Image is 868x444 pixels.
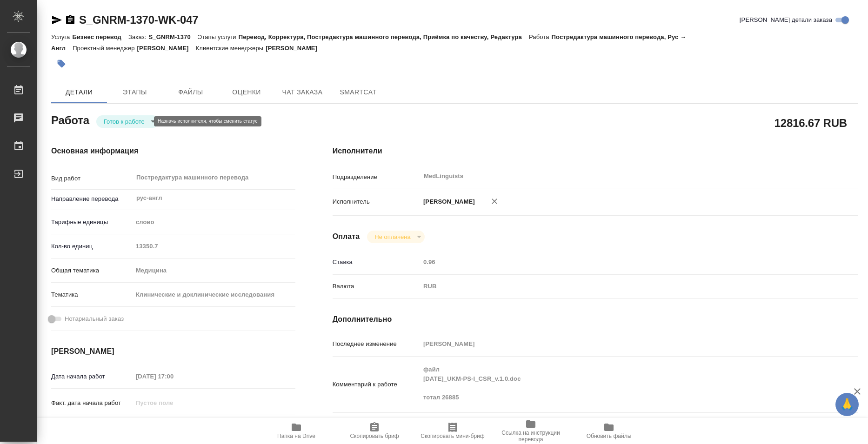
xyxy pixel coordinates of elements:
div: слово [133,214,295,230]
button: 🙏 [835,393,859,416]
p: [PERSON_NAME] [137,45,196,52]
button: Скопировать ссылку для ЯМессенджера [51,14,62,26]
input: Пустое поле [133,370,214,383]
p: Ставка [333,258,420,267]
p: S_GNRM-1370 [148,33,197,40]
p: Вид работ [51,174,133,183]
p: Этапы услуги [198,33,239,40]
span: 🙏 [839,395,855,414]
input: Пустое поле [133,239,295,253]
span: Папка на Drive [277,433,315,439]
div: Готов к работе [367,231,424,243]
h4: Оплата [333,231,360,242]
span: Скопировать мини-бриф [421,433,484,439]
p: Услуга [51,33,72,40]
p: Последнее изменение [333,339,420,349]
textarea: файл [DATE]_UKM-PS-I_CSR_v.1.0.doc тотал 26885 [420,362,814,405]
p: Проектный менеджер [73,45,137,52]
a: S_GNRM-1370-WK-047 [79,13,198,26]
p: Тематика [51,290,133,299]
div: Готов к работе [96,115,159,128]
p: Работа [529,33,552,40]
p: Бизнес перевод [72,33,128,40]
span: Ссылка на инструкции перевода [497,430,564,443]
button: Скопировать мини-бриф [414,418,492,444]
span: Детали [57,86,101,98]
h4: Основная информация [51,146,295,157]
span: Скопировать бриф [350,433,399,439]
button: Не оплачена [372,233,413,241]
button: Скопировать ссылку [65,14,76,26]
button: Добавить тэг [51,53,72,74]
input: Пустое поле [133,396,214,410]
p: Факт. дата начала работ [51,398,133,408]
p: Перевод, Корректура, Постредактура машинного перевода, Приёмка по качеству, Редактура [239,33,529,40]
p: Заказ: [128,33,148,40]
button: Обновить файлы [570,418,648,444]
p: Общая тематика [51,266,133,275]
div: Медицина [133,263,295,278]
p: Кол-во единиц [51,242,133,251]
button: Ссылка на инструкции перевода [492,418,570,444]
h4: [PERSON_NAME] [51,346,295,357]
span: Этапы [113,86,157,98]
h4: Дополнительно [333,314,858,325]
p: [PERSON_NAME] [266,45,324,52]
span: [PERSON_NAME] детали заказа [740,15,832,25]
button: Папка на Drive [257,418,335,444]
p: Тарифные единицы [51,218,133,227]
span: Файлы [168,86,213,98]
span: Обновить файлы [587,433,632,439]
p: Направление перевода [51,194,133,204]
input: Пустое поле [420,255,814,269]
h2: 12816.67 RUB [775,115,847,131]
p: Дата начала работ [51,372,133,381]
p: Комментарий к работе [333,380,420,389]
h2: Работа [51,111,89,128]
span: SmartCat [336,86,381,98]
p: Валюта [333,282,420,291]
div: Клинические и доклинические исследования [133,287,295,303]
span: Чат заказа [280,86,325,98]
p: Подразделение [333,172,420,182]
button: Удалить исполнителя [484,191,505,212]
p: [PERSON_NAME] [420,197,475,206]
span: Нотариальный заказ [65,314,124,324]
button: Скопировать бриф [335,418,414,444]
h4: Исполнители [333,146,858,157]
button: Готов к работе [101,118,147,126]
div: RUB [420,278,814,294]
p: Клиентские менеджеры [196,45,266,52]
input: Пустое поле [420,337,814,351]
span: Оценки [224,86,269,98]
p: Исполнитель [333,197,420,206]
